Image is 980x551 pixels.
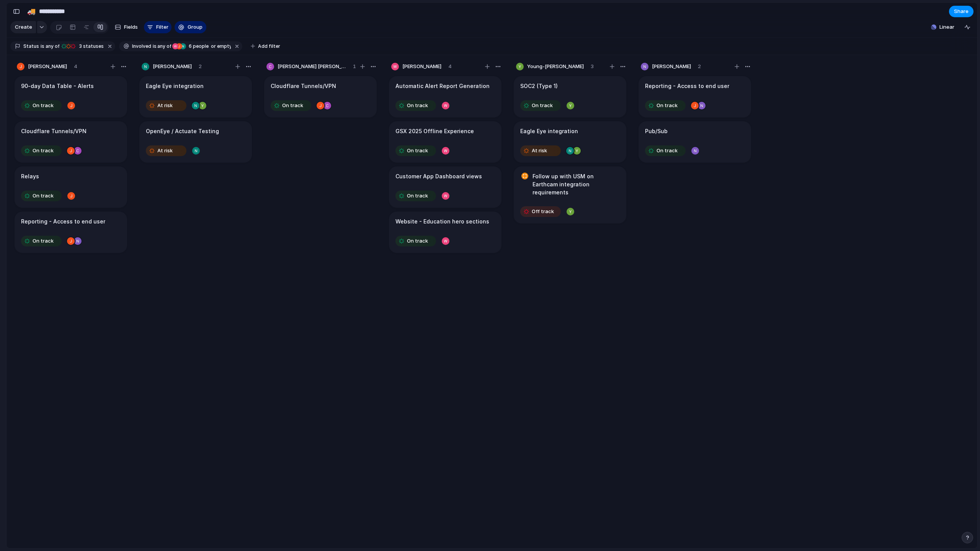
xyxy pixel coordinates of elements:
button: Off track [518,205,563,218]
h1: SOC2 (Type 1) [520,82,558,90]
div: 🚚 [27,6,36,16]
span: Linear [939,23,954,31]
div: SOC2 (Type 1)On track [514,76,626,117]
span: 2 [199,63,202,70]
div: Website - Education hero sectionsOn track [389,212,501,253]
h1: OpenEye / Actuate Testing [146,127,219,135]
button: 6 peopleor empty [172,42,232,51]
h1: Cloudflare Tunnels/VPN [21,127,87,135]
div: Customer App Dashboard viewsOn track [389,166,501,208]
span: On track [407,147,428,155]
button: On track [394,190,438,202]
span: On track [407,192,428,200]
h1: Reporting - Access to end user [21,217,105,226]
span: At risk [157,147,173,155]
h1: Cloudflare Tunnels/VPN [271,82,336,90]
button: Add filter [246,41,285,52]
span: Status [23,43,39,50]
button: Create [10,21,36,33]
span: [PERSON_NAME] [652,63,691,70]
button: On track [394,145,438,157]
span: any of [157,43,171,50]
div: Automatic Alert Report GenerationOn track [389,76,501,117]
span: Young-[PERSON_NAME] [527,63,584,70]
span: Off track [532,208,554,215]
button: Filter [144,21,171,33]
button: Share [949,6,973,17]
span: 3 [77,43,83,49]
span: 4 [448,63,452,70]
span: Group [188,23,203,31]
span: On track [657,102,678,109]
div: Pub/SubOn track [639,121,751,163]
button: At risk [144,145,188,157]
h1: Reporting - Access to end user [645,82,729,90]
div: 90-day Data Table - AlertsOn track [15,76,127,117]
span: Involved [132,43,151,50]
button: isany of [151,42,173,51]
h1: Relays [21,172,39,181]
span: On track [407,102,428,109]
button: On track [394,99,438,112]
button: On track [269,99,313,112]
div: OpenEye / Actuate TestingAt risk [139,121,252,163]
span: people [186,43,209,50]
div: RelaysOn track [15,166,127,208]
h1: 90-day Data Table - Alerts [21,82,94,90]
span: 1 [353,63,356,70]
button: On track [19,235,64,247]
button: On track [19,190,64,202]
h1: Follow up with USM on Earthcam integration requirements [532,172,620,196]
span: On track [407,237,428,245]
button: At risk [518,145,563,157]
span: [PERSON_NAME] [153,63,192,70]
div: Reporting - Access to end userOn track [639,76,751,117]
span: 6 [186,43,193,49]
span: any of [44,43,59,50]
h1: Website - Education hero sections [395,217,489,226]
button: On track [518,99,563,112]
span: [PERSON_NAME] [28,63,67,70]
h1: Eagle Eye integration [520,127,578,135]
span: or empty [210,43,231,50]
button: On track [643,99,688,112]
button: On track [19,99,64,112]
button: Linear [928,21,957,33]
span: 2 [698,63,701,70]
span: is [153,43,157,50]
div: GSX 2025 Offline ExperienceOn track [389,121,501,163]
span: On track [33,102,54,109]
div: Eagle Eye integrationAt risk [514,121,626,163]
span: Fields [124,23,138,31]
span: On track [33,237,54,245]
h1: Pub/Sub [645,127,668,135]
div: Reporting - Access to end userOn track [15,212,127,253]
span: On track [657,147,678,155]
span: Add filter [258,43,280,50]
span: At risk [157,102,173,109]
h1: Automatic Alert Report Generation [395,82,490,90]
button: 🚚 [25,5,38,18]
button: Group [175,21,206,33]
button: Fields [112,21,141,33]
span: Create [15,23,32,31]
span: Share [954,8,969,15]
span: On track [33,147,54,155]
button: isany of [39,42,61,51]
div: Cloudflare Tunnels/VPNOn track [15,121,127,163]
span: On track [33,192,54,200]
span: At risk [532,147,547,155]
span: 3 [591,63,594,70]
span: statuses [77,43,104,50]
button: On track [643,145,688,157]
span: [PERSON_NAME] [402,63,441,70]
span: is [41,43,44,50]
button: On track [394,235,438,247]
div: Cloudflare Tunnels/VPNOn track [264,76,377,117]
button: 3 statuses [60,42,105,51]
span: [PERSON_NAME] [PERSON_NAME] [278,63,346,70]
span: 4 [74,63,77,70]
button: On track [19,145,64,157]
h1: GSX 2025 Offline Experience [395,127,474,135]
span: Filter [156,23,168,31]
